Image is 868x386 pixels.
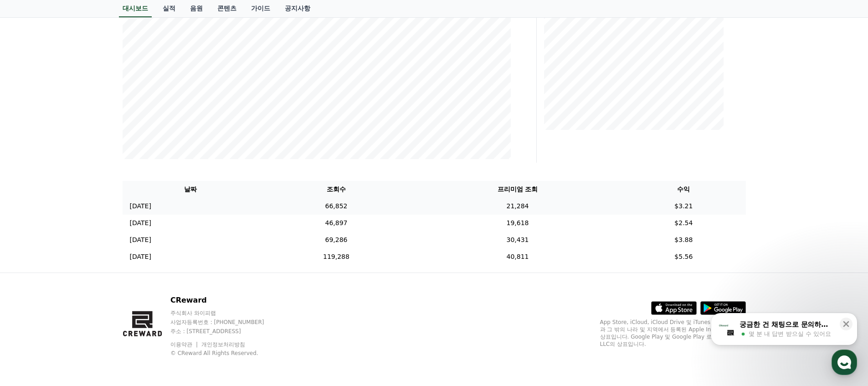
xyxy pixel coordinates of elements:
a: 개인정보처리방침 [201,341,245,348]
td: 69,286 [259,232,414,248]
th: 날짜 [123,181,259,198]
span: 홈 [29,303,34,310]
td: $5.56 [621,248,745,265]
th: 조회수 [259,181,414,198]
td: $2.54 [621,215,745,232]
p: © CReward All Rights Reserved. [170,350,282,357]
span: 대화 [83,303,94,310]
th: 프리미엄 조회 [414,181,621,198]
img: tab_domain_overview_orange.svg [25,53,32,60]
td: 21,284 [414,198,621,215]
p: 주소 : [STREET_ADDRESS] [170,328,282,335]
img: tab_keywords_by_traffic_grey.svg [91,53,98,60]
td: 119,288 [259,248,414,265]
p: App Store, iCloud, iCloud Drive 및 iTunes Store는 미국과 그 밖의 나라 및 지역에서 등록된 Apple Inc.의 서비스 상표입니다. Goo... [600,319,746,348]
div: v 4.0.25 [26,15,45,22]
div: Domain Overview [35,54,82,60]
img: logo_orange.svg [15,15,22,22]
img: website_grey.svg [15,24,22,31]
a: 설정 [118,289,175,312]
p: 주식회사 와이피랩 [170,309,282,317]
div: Domain: [DOMAIN_NAME] [24,24,100,31]
p: CReward [170,295,282,306]
td: 66,852 [259,198,414,215]
a: 이용약관 [170,341,199,348]
span: 설정 [141,303,152,310]
p: 사업자등록번호 : [PHONE_NUMBER] [170,319,282,326]
td: 40,811 [414,248,621,265]
a: 대화 [60,289,118,312]
p: [DATE] [130,252,151,262]
td: 19,618 [414,215,621,232]
td: $3.21 [621,198,745,215]
td: 46,897 [259,215,414,232]
p: [DATE] [130,235,151,245]
p: [DATE] [130,201,151,211]
div: Keywords by Traffic [101,54,154,60]
a: 홈 [3,289,60,312]
p: [DATE] [130,218,151,228]
td: $3.88 [621,232,745,248]
td: 30,431 [414,232,621,248]
th: 수익 [621,181,745,198]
